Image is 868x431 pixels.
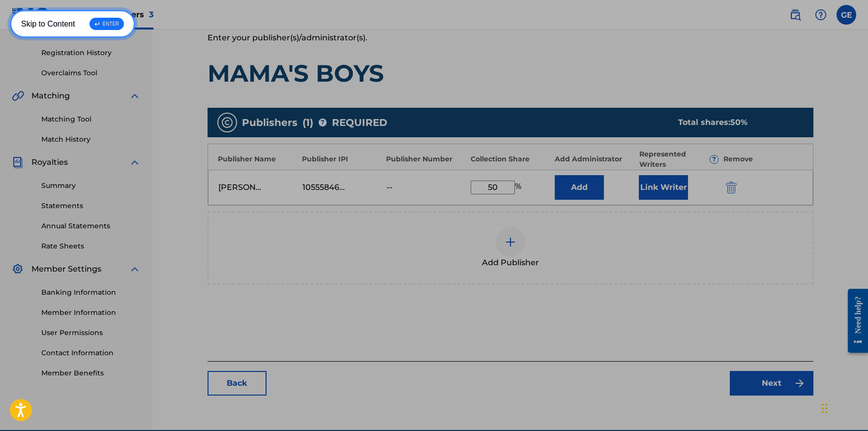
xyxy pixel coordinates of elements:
a: User Permissions [41,328,141,338]
a: Summary [41,181,141,191]
span: Members [105,9,153,20]
span: Add Publisher [482,257,539,269]
img: 12a2ab48e56ec057fbd8.svg [726,182,737,193]
div: Help [811,5,831,25]
div: Publisher Number [386,154,465,164]
img: expand [129,263,141,275]
img: Member Settings [12,263,24,275]
img: f7272a7cc735f4ea7f67.svg [794,377,806,389]
button: Link Writer [639,175,688,200]
span: ? [710,155,718,163]
p: Enter your publisher(s)/administrator(s). [208,32,813,44]
img: publishers [221,117,233,128]
span: Publishers [242,115,298,130]
a: Matching Tool [41,114,141,124]
div: Add Administrator [555,154,634,164]
img: expand [129,90,141,102]
button: Add [555,175,604,200]
div: Publisher Name [218,154,297,164]
span: Matching [31,90,70,102]
div: User Menu [837,5,856,25]
span: 50 % [730,118,748,127]
div: Total shares: [678,117,793,128]
iframe: Resource Center [840,281,868,360]
iframe: Chat Widget [819,384,868,431]
a: Overclaims Tool [41,68,141,78]
a: Back [208,371,267,396]
a: Member Benefits [41,368,141,378]
a: Next [730,371,813,396]
div: Publisher IPI [302,154,381,164]
img: help [815,9,827,21]
span: Member Settings [31,263,101,275]
img: search [789,9,801,21]
a: Public Search [785,5,805,25]
a: Statements [41,201,141,211]
div: Represented Writers [639,149,718,170]
span: Royalties [31,156,68,168]
a: Rate Sheets [41,241,141,251]
img: add [505,236,516,248]
span: REQUIRED [332,115,388,130]
a: Match History [41,134,141,145]
a: Annual Statements [41,221,141,231]
span: % [515,181,524,194]
a: Member Information [41,308,141,318]
img: Royalties [12,156,24,168]
img: Top Rightsholders [88,9,99,21]
div: Drag [822,394,828,423]
span: ? [319,119,327,126]
div: Remove [723,154,803,164]
img: MLC Logo [12,7,50,22]
h1: MAMA'S BOYS [208,59,813,88]
a: Contact Information [41,348,141,358]
img: expand [129,156,141,168]
div: Collection Share [471,154,550,164]
img: Matching [12,90,24,102]
a: Registration History [41,48,141,58]
span: ( 1 ) [302,115,313,130]
a: Banking Information [41,287,141,298]
span: 3 [149,10,153,19]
